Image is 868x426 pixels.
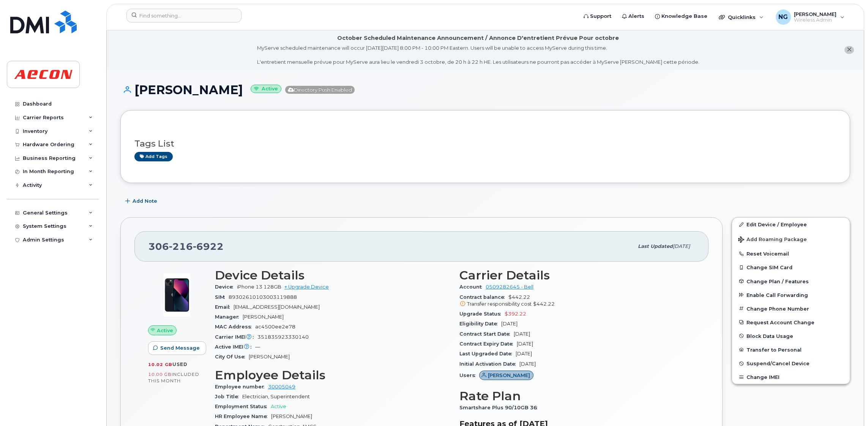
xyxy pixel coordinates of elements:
[234,304,320,310] span: [EMAIL_ADDRESS][DOMAIN_NAME]
[732,260,850,274] button: Change SIM Card
[732,231,850,247] button: Add Roaming Package
[215,314,243,320] span: Manager
[732,218,850,231] a: Edit Device / Employee
[243,314,284,320] span: [PERSON_NAME]
[215,334,257,340] span: Carrier IMEI
[459,389,695,403] h3: Rate Plan
[160,344,200,352] span: Send Message
[738,237,807,244] span: Add Roaming Package
[215,354,249,360] span: City Of Use
[459,268,695,282] h3: Carrier Details
[505,311,526,317] span: $392.22
[638,243,673,249] span: Last updated
[732,329,850,343] button: Block Data Usage
[459,294,695,308] span: $442.22
[154,272,200,318] img: image20231002-3703462-1ig824h.jpeg
[193,241,224,252] span: 6922
[459,294,508,300] span: Contract balance
[459,321,501,327] span: Eligibility Date
[148,371,199,384] span: included this month
[268,384,295,390] a: 30005049
[120,83,850,96] h1: [PERSON_NAME]
[249,354,290,360] span: [PERSON_NAME]
[732,302,850,316] button: Change Phone Number
[479,372,533,378] a: [PERSON_NAME]
[257,334,309,340] span: 351835923330140
[459,351,516,357] span: Last Upgraded Date
[133,197,157,205] span: Add Note
[488,372,530,379] span: [PERSON_NAME]
[459,331,514,337] span: Contract Start Date
[732,357,850,370] button: Suspend/Cancel Device
[215,404,271,409] span: Employment Status
[732,247,850,260] button: Reset Voicemail
[215,394,242,399] span: Job Title
[242,394,310,399] span: Electrician, Superintendent
[215,368,450,382] h3: Employee Details
[337,34,619,42] div: October Scheduled Maintenance Announcement / Annonce D'entretient Prévue Pour octobre
[148,341,206,355] button: Send Message
[148,362,172,367] span: 10.02 GB
[519,361,536,367] span: [DATE]
[459,361,519,367] span: Initial Activation Date
[459,284,486,290] span: Account
[215,384,268,390] span: Employee number
[459,311,505,317] span: Upgrade Status
[285,86,355,94] span: Directory Push Enabled
[732,343,850,357] button: Transfer to Personal
[148,372,172,377] span: 10.00 GB
[215,324,255,330] span: MAC Address
[229,294,297,300] span: 89302610103003119888
[514,331,530,337] span: [DATE]
[120,194,164,208] button: Add Note
[486,284,533,290] a: 0509282645 - Bell
[215,284,237,290] span: Device
[533,301,555,307] span: $442.22
[215,304,234,310] span: Email
[517,341,533,347] span: [DATE]
[255,344,260,350] span: —
[746,278,809,284] span: Change Plan / Features
[501,321,518,327] span: [DATE]
[459,372,479,378] span: Users
[172,361,188,367] span: used
[255,324,295,330] span: ac4500ee2e78
[732,316,850,329] button: Request Account Change
[169,241,193,252] span: 216
[732,288,850,302] button: Enable Call Forwarding
[459,405,541,410] span: Smartshare Plus 90/10GB 36
[271,413,312,419] span: [PERSON_NAME]
[732,275,850,288] button: Change Plan / Features
[157,327,173,334] span: Active
[215,268,450,282] h3: Device Details
[257,44,699,66] div: MyServe scheduled maintenance will occur [DATE][DATE] 8:00 PM - 10:00 PM Eastern. Users will be u...
[237,284,281,290] span: iPhone 13 128GB
[516,351,532,357] span: [DATE]
[673,243,690,249] span: [DATE]
[844,46,854,54] button: close notification
[284,284,329,290] a: + Upgrade Device
[134,139,836,148] h3: Tags List
[215,294,229,300] span: SIM
[134,152,173,161] a: Add tags
[271,404,286,409] span: Active
[467,301,532,307] span: Transfer responsibility cost
[746,361,810,366] span: Suspend/Cancel Device
[215,344,255,350] span: Active IMEI
[148,241,224,252] span: 306
[215,413,271,419] span: HR Employee Name
[746,292,808,298] span: Enable Call Forwarding
[732,370,850,384] button: Change IMEI
[459,341,517,347] span: Contract Expiry Date
[251,85,281,93] small: Active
